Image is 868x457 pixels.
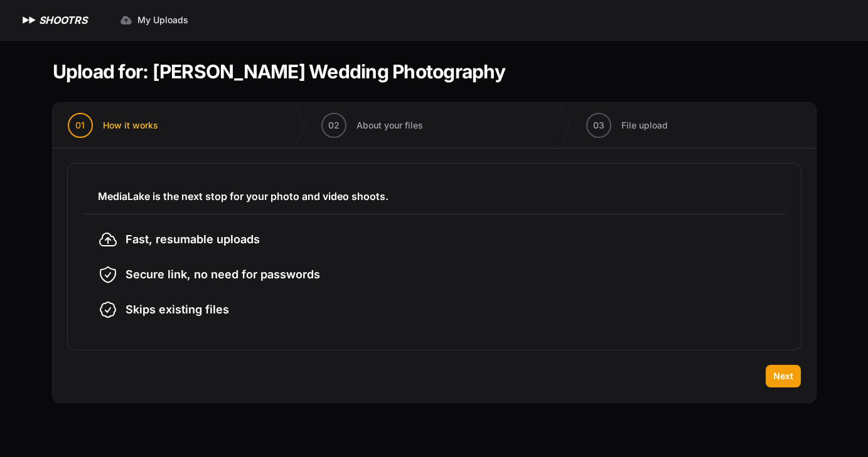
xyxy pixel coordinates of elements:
[98,189,771,204] h3: MediaLake is the next stop for your photo and video shoots.
[593,119,604,132] span: 03
[137,14,188,26] span: My Uploads
[20,13,87,28] a: SHOOTRS SHOOTRS
[356,119,423,132] span: About your files
[766,365,801,387] button: Next
[126,231,260,248] span: Fast, resumable uploads
[39,13,87,28] h1: SHOOTRS
[75,119,85,132] span: 01
[112,9,196,31] a: My Uploads
[20,13,39,28] img: SHOOTRS
[53,103,173,148] button: 01 How it works
[126,301,229,318] span: Skips existing files
[621,119,668,132] span: File upload
[126,266,320,283] span: Secure link, no need for passwords
[103,119,158,132] span: How it works
[306,103,438,148] button: 02 About your files
[571,103,683,148] button: 03 File upload
[53,60,505,83] h1: Upload for: [PERSON_NAME] Wedding Photography
[328,119,340,132] span: 02
[773,370,793,382] span: Next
